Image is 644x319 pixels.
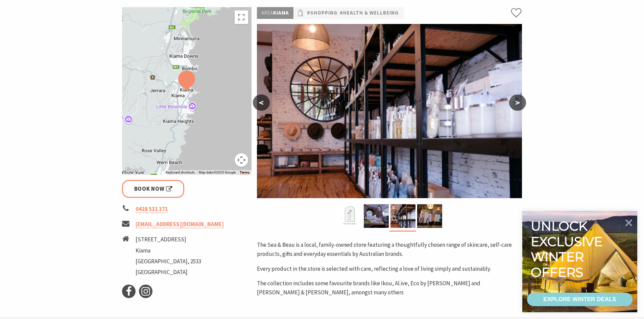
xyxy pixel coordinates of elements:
a: 0428 531 371 [136,205,168,213]
p: The collection includes some favourite brands like Ikou, Al.ive, Eco by [PERSON_NAME] and [PERSON... [257,279,522,297]
p: The Sea & Beau is a local, family-owned store featuring a thoughtfully chosen range of skincare, ... [257,240,522,259]
button: Map camera controls [235,153,248,167]
p: Kiama [257,7,293,19]
div: Unlock exclusive winter offers [531,218,605,280]
a: Book Now [122,180,185,198]
span: Map data ©2025 Google [199,170,236,174]
button: < [253,95,270,111]
li: [GEOGRAPHIC_DATA], 2533 [136,257,201,266]
div: EXPLORE WINTER DEALS [543,293,616,306]
img: Google [124,166,146,175]
a: Open this area in Google Maps (opens a new window) [124,166,146,175]
span: Book Now [134,184,172,193]
p: Every product in the store is selected with care, reflecting a love of living simply and sustaina... [257,264,522,273]
a: EXPLORE WINTER DEALS [527,293,633,306]
button: > [509,95,526,111]
button: Toggle fullscreen view [235,10,248,24]
li: [GEOGRAPHIC_DATA] [136,268,201,277]
a: #Health & Wellbeing [340,9,399,17]
li: [STREET_ADDRESS] [136,235,201,244]
button: Keyboard shortcuts [166,170,195,175]
a: Terms [240,170,249,175]
li: Kiama [136,246,201,255]
span: Area [261,9,273,16]
a: #Shopping [307,9,337,17]
a: [EMAIL_ADDRESS][DOMAIN_NAME] [136,220,224,228]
